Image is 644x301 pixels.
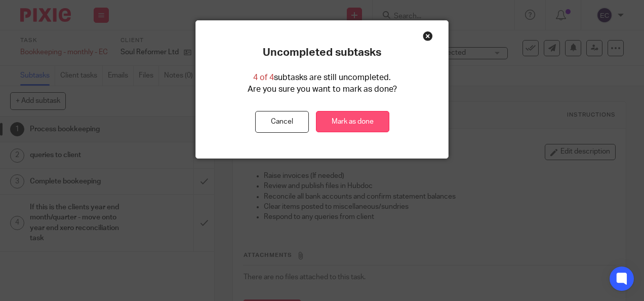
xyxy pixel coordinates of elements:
span: 4 of 4 [253,73,274,82]
a: Mark as done [316,111,389,133]
p: Are you sure you want to mark as done? [248,84,397,95]
div: Close this dialog window [423,31,433,41]
button: Cancel [255,111,309,133]
p: subtasks are still uncompleted. [253,72,391,84]
p: Uncompleted subtasks [263,46,381,59]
